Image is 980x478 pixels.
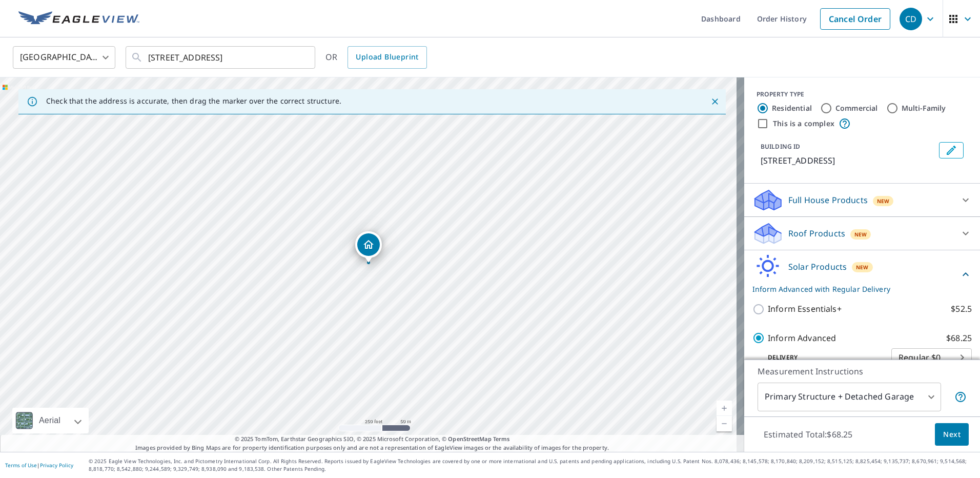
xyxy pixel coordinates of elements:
[946,332,972,345] p: $68.25
[902,103,946,113] label: Multi-Family
[448,435,491,443] a: OpenStreetMap
[758,365,967,377] p: Measurement Instructions
[758,383,941,411] div: Primary Structure + Detached Garage
[752,221,972,246] div: Roof ProductsNew
[943,428,961,441] span: Next
[891,343,972,372] div: Regular $0
[820,8,890,30] a: Cancel Order
[854,230,867,238] span: New
[46,96,341,106] p: Check that the address is accurate, then drag the marker over the correct structure.
[18,11,139,27] img: EV Logo
[235,435,510,444] span: © 2025 TomTom, Earthstar Geographics SIO, © 2025 Microsoft Corporation, ©
[788,261,847,273] p: Solar Products
[752,188,972,212] div: Full House ProductsNew
[355,231,382,263] div: Dropped pin, building 1, Residential property, 51 Hibiscus Ct Old Bridge, NJ 08857
[36,408,64,433] div: Aerial
[788,227,845,240] p: Roof Products
[148,43,294,72] input: Search by address or latitude-longitude
[768,303,842,315] p: Inform Essentials+
[772,103,812,113] label: Residential
[768,332,836,345] p: Inform Advanced
[951,303,972,315] p: $52.5
[708,95,722,108] button: Close
[935,423,969,446] button: Next
[761,142,800,151] p: BUILDING ID
[12,408,89,433] div: Aerial
[788,194,868,206] p: Full House Products
[5,462,37,469] a: Terms of Use
[325,46,427,69] div: OR
[900,8,922,30] div: CD
[13,43,115,72] div: [GEOGRAPHIC_DATA]
[5,462,73,468] p: |
[752,284,959,294] p: Inform Advanced with Regular Delivery
[752,353,891,362] p: Delivery
[856,263,869,271] span: New
[757,90,968,99] div: PROPERTY TYPE
[939,142,964,158] button: Edit building 1
[348,46,426,69] a: Upload Blueprint
[835,103,878,113] label: Commercial
[493,435,510,443] a: Terms
[756,423,861,446] p: Estimated Total: $68.25
[717,416,732,431] a: Current Level 17, Zoom Out
[717,401,732,416] a: Current Level 17, Zoom In
[877,197,890,205] span: New
[954,391,967,403] span: Your report will include the primary structure and a detached garage if one exists.
[752,254,972,294] div: Solar ProductsNewInform Advanced with Regular Delivery
[773,118,834,129] label: This is a complex
[356,51,418,64] span: Upload Blueprint
[761,154,935,167] p: [STREET_ADDRESS]
[40,462,73,469] a: Privacy Policy
[89,457,975,473] p: © 2025 Eagle View Technologies, Inc. and Pictometry International Corp. All Rights Reserved. Repo...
